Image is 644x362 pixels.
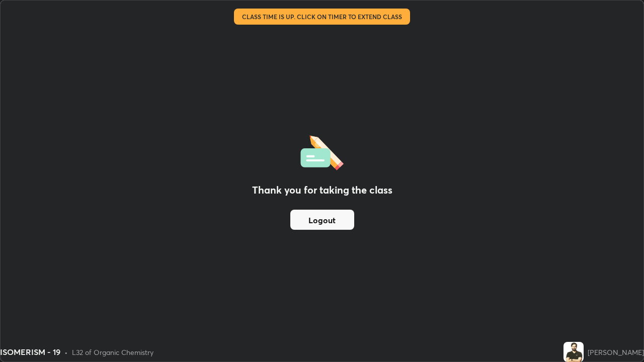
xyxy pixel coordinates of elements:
img: 8a736da7029a46d5a3d3110f4503149f.jpg [563,342,584,362]
button: Logout [290,210,354,230]
div: L32 of Organic Chemistry [72,347,153,357]
h2: Thank you for taking the class [252,183,392,198]
div: [PERSON_NAME] [588,347,644,357]
img: offlineFeedback.1438e8b3.svg [300,132,344,170]
div: • [64,347,68,357]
